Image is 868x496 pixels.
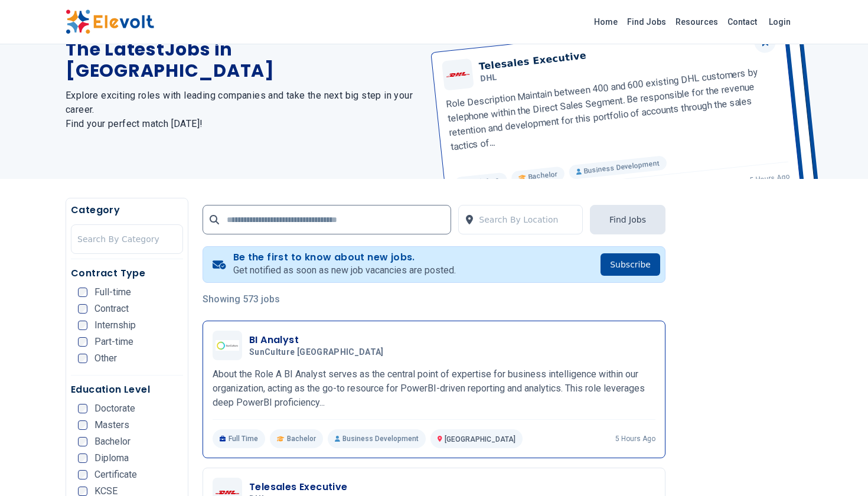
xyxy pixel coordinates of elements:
img: Elevolt [66,9,154,34]
p: Get notified as soon as new job vacancies are posted. [233,263,456,278]
input: Other [78,354,87,363]
span: Other [94,354,117,363]
span: Bachelor [287,434,316,443]
span: KCSE [94,487,118,496]
p: 5 hours ago [615,434,655,443]
span: Contract [94,304,129,314]
p: Full Time [213,429,265,448]
span: Doctorate [94,404,135,413]
input: Part-time [78,337,87,347]
input: Full-time [78,288,87,297]
a: Home [589,12,622,31]
img: SunCulture Kenya [216,340,239,351]
span: Internship [94,321,136,330]
h5: Education Level [71,383,183,397]
a: SunCulture KenyaBI AnalystSunCulture [GEOGRAPHIC_DATA]About the Role A BI Analyst serves as the c... [213,331,655,448]
a: Resources [671,12,723,31]
p: Showing 573 jobs [203,292,665,306]
h4: Be the first to know about new jobs. [233,252,456,263]
a: Contact [723,12,762,31]
h5: Contract Type [71,266,183,280]
p: About the Role A BI Analyst serves as the central point of expertise for business intelligence wi... [213,367,655,410]
h5: Category [71,203,183,217]
a: Find Jobs [622,12,671,31]
span: Full-time [94,288,131,297]
h2: Explore exciting roles with leading companies and take the next big step in your career. Find you... [66,89,420,131]
span: Masters [94,420,129,430]
input: Diploma [78,453,87,463]
a: Login [762,10,798,34]
input: Contract [78,304,87,314]
button: Subscribe [601,253,660,276]
input: KCSE [78,487,87,496]
input: Masters [78,420,87,430]
span: [GEOGRAPHIC_DATA] [445,435,515,443]
h3: BI Analyst [249,333,389,347]
span: SunCulture [GEOGRAPHIC_DATA] [249,347,384,358]
input: Certificate [78,470,87,479]
h3: Telesales Executive [249,480,348,494]
input: Doctorate [78,404,87,413]
img: DHL [216,491,239,494]
span: Diploma [94,453,129,463]
span: Part-time [94,337,133,347]
input: Internship [78,321,87,330]
h1: The Latest Jobs in [GEOGRAPHIC_DATA] [66,39,420,81]
button: Find Jobs [590,205,665,234]
span: Bachelor [94,437,130,446]
span: Certificate [94,470,137,479]
p: Business Development [328,429,426,448]
iframe: Chat Widget [809,439,868,496]
input: Bachelor [78,437,87,446]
